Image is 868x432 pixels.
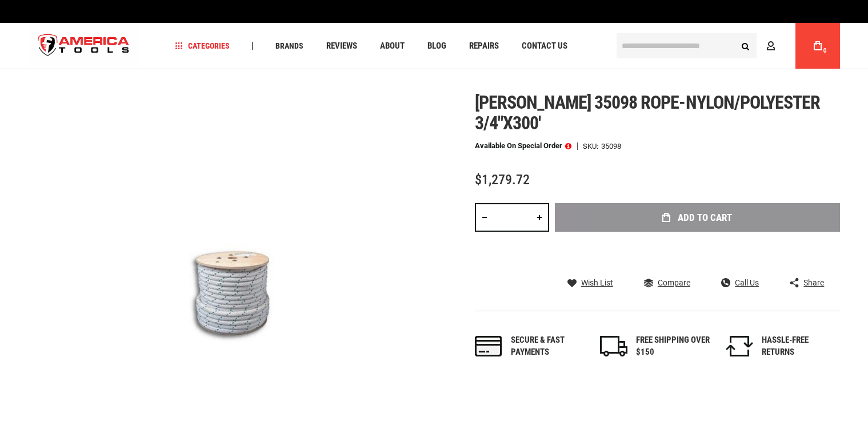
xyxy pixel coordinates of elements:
[321,38,362,54] a: Reviews
[270,38,309,54] a: Brands
[175,42,230,50] span: Categories
[469,42,499,50] span: Repairs
[601,142,621,150] div: 35098
[567,278,613,288] a: Wish List
[803,279,824,287] span: Share
[475,92,821,134] span: [PERSON_NAME] 35098 rope-nylon/polyester 3/4"x300'
[522,42,567,50] span: Contact Us
[721,278,759,288] a: Call Us
[583,142,601,150] strong: SKU
[475,172,530,188] span: $1,279.72
[658,279,690,287] span: Compare
[636,334,710,359] div: FREE SHIPPING OVER $150
[600,336,627,356] img: shipping
[823,47,827,54] span: 0
[275,42,303,50] span: Brands
[735,35,757,57] button: Search
[726,336,753,356] img: returns
[644,278,690,288] a: Compare
[581,279,613,287] span: Wish List
[735,279,759,287] span: Call Us
[170,38,235,54] a: Categories
[475,142,571,150] p: Available on Special Order
[464,38,504,54] a: Repairs
[375,38,410,54] a: About
[762,334,836,359] div: HASSLE-FREE RETURNS
[511,334,585,359] div: Secure & fast payments
[475,336,502,356] img: payments
[29,25,139,68] img: America Tools
[380,42,405,50] span: About
[326,42,357,50] span: Reviews
[29,25,139,68] a: store logo
[422,38,451,54] a: Blog
[517,38,573,54] a: Contact Us
[427,42,446,50] span: Blog
[807,23,829,69] a: 0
